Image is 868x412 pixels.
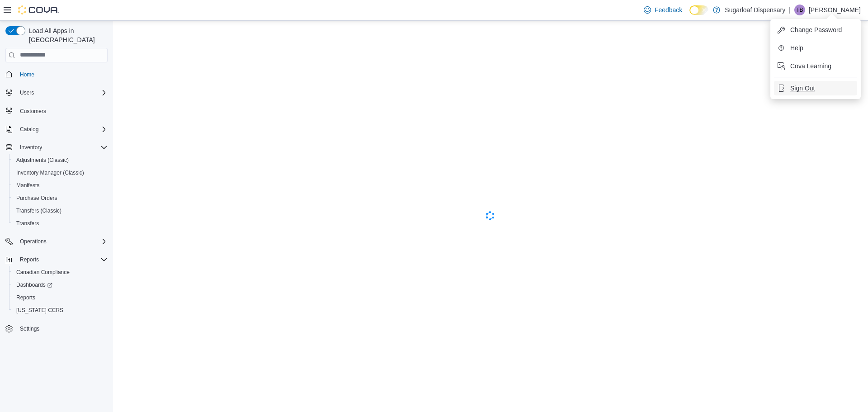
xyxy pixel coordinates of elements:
[9,166,111,179] button: Inventory Manager (Classic)
[789,5,791,15] p: |
[9,179,111,192] button: Manifests
[16,307,63,314] span: [US_STATE] CCRS
[16,87,108,98] span: Users
[13,305,108,316] span: Washington CCRS
[790,43,803,52] span: Help
[13,155,108,166] span: Adjustments (Classic)
[2,86,111,99] button: Users
[20,126,38,133] span: Catalog
[13,167,88,178] a: Inventory Manager (Classic)
[774,41,857,55] button: Help
[13,180,108,191] span: Manifests
[774,23,857,37] button: Change Password
[13,193,108,204] span: Purchase Orders
[16,236,50,247] button: Operations
[9,279,111,291] a: Dashboards
[16,142,108,153] span: Inventory
[16,323,108,334] span: Settings
[16,269,70,276] span: Canadian Compliance
[2,123,111,136] button: Catalog
[16,281,52,289] span: Dashboards
[16,106,50,117] a: Customers
[13,292,108,303] span: Reports
[640,1,686,19] a: Feedback
[774,81,857,95] button: Sign Out
[25,26,108,44] span: Load All Apps in [GEOGRAPHIC_DATA]
[13,267,108,278] span: Canadian Compliance
[13,267,73,278] a: Canadian Compliance
[16,156,69,164] span: Adjustments (Classic)
[2,253,111,266] button: Reports
[2,141,111,154] button: Inventory
[13,218,108,229] span: Transfers
[16,105,108,117] span: Customers
[16,236,108,247] span: Operations
[790,25,842,34] span: Change Password
[20,144,42,151] span: Inventory
[16,254,42,265] button: Reports
[790,84,815,93] span: Sign Out
[16,182,39,189] span: Manifests
[13,180,43,191] a: Manifests
[13,218,42,229] a: Transfers
[655,5,682,14] span: Feedback
[20,238,47,245] span: Operations
[9,154,111,166] button: Adjustments (Classic)
[20,256,39,263] span: Reports
[725,5,785,15] p: Sugarloaf Dispensary
[2,104,111,118] button: Customers
[13,292,39,303] a: Reports
[16,207,61,214] span: Transfers (Classic)
[5,64,108,359] nav: Complex example
[20,108,46,115] span: Customers
[13,167,108,178] span: Inventory Manager (Classic)
[689,5,708,15] input: Dark Mode
[16,294,35,301] span: Reports
[13,279,56,290] a: Dashboards
[13,193,61,204] a: Purchase Orders
[13,205,108,216] span: Transfers (Classic)
[16,124,108,135] span: Catalog
[13,155,72,166] a: Adjustments (Classic)
[13,279,108,290] span: Dashboards
[18,5,59,14] img: Cova
[16,254,108,265] span: Reports
[809,5,861,15] p: [PERSON_NAME]
[2,68,111,81] button: Home
[16,220,39,227] span: Transfers
[16,69,108,80] span: Home
[16,87,38,98] button: Users
[2,322,111,335] button: Settings
[16,69,38,80] a: Home
[16,142,46,153] button: Inventory
[20,89,34,96] span: Users
[9,192,111,204] button: Purchase Orders
[9,204,111,217] button: Transfers (Classic)
[9,291,111,304] button: Reports
[13,305,67,316] a: [US_STATE] CCRS
[794,5,805,15] div: Trevor Bjerke
[13,205,65,216] a: Transfers (Classic)
[774,59,857,73] button: Cova Learning
[20,325,39,332] span: Settings
[16,194,57,202] span: Purchase Orders
[9,266,111,279] button: Canadian Compliance
[20,71,34,78] span: Home
[16,124,42,135] button: Catalog
[790,62,831,71] span: Cova Learning
[9,217,111,230] button: Transfers
[9,304,111,317] button: [US_STATE] CCRS
[2,235,111,248] button: Operations
[16,169,84,176] span: Inventory Manager (Classic)
[796,5,803,15] span: TB
[16,323,43,334] a: Settings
